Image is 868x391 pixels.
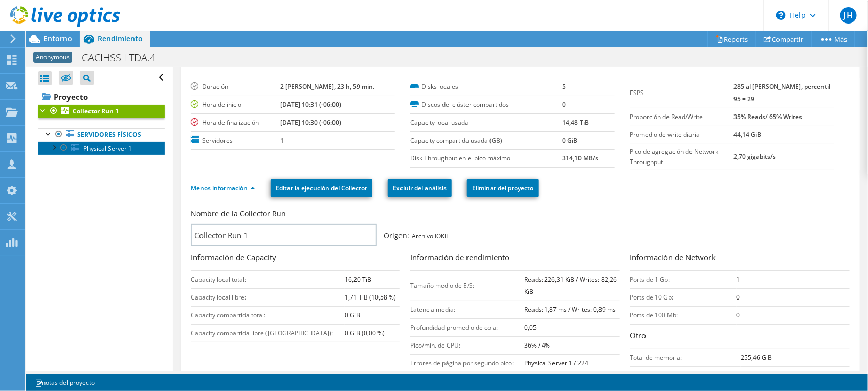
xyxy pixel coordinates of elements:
a: Servidores físicos [38,128,165,142]
span: Rendimiento [98,34,143,43]
label: Pico de agregación de Network Throughput [630,147,734,167]
b: Reads: 226,31 KiB / Writes: 82,26 KiB [524,275,617,296]
td: Capacity local libre: [191,288,345,306]
b: 1 [737,275,740,284]
b: 1 [280,136,284,145]
td: 0 GiB [345,306,400,324]
b: 44,14 GiB [734,130,762,139]
b: 285 al [PERSON_NAME], percentil 95 = 29 [734,82,831,103]
a: Reports [707,31,756,47]
td: Ports de 1 Gb: [630,270,737,288]
td: Total de memoria: [630,349,741,366]
a: Proyecto [38,88,165,105]
b: 36% / 4% [524,341,550,350]
b: 0 GiB [562,136,577,145]
td: Pico/mín. de CPU: [410,336,524,354]
label: Capacity compartida usada (GB) [410,135,562,146]
td: Profundidad promedio de cola: [410,318,524,336]
svg: \n [776,11,786,20]
td: Ports de 100 Mb: [630,306,737,324]
span: Physical Server 1 [83,144,132,153]
a: Physical Server 1 [38,142,165,155]
a: Compartir [756,31,812,47]
h3: Información de rendimiento [410,251,619,265]
a: Excluir del análisis [388,179,452,197]
label: Hora de finalización [191,118,280,128]
a: Collector Run 1 [38,105,165,118]
a: Más [811,31,855,47]
b: Collector Run 1 [73,107,119,116]
label: Disks locales [410,82,562,92]
label: Disk Throughput en el pico máximo [410,153,562,164]
b: 2 [PERSON_NAME], 23 h, 59 min. [280,82,374,91]
td: Capacity compartida total: [191,306,345,324]
td: 1,71 TiB (10,58 %) [345,288,400,306]
td: Latencia media: [410,301,524,318]
a: Menos información [191,183,255,192]
b: 255,46 GiB [741,353,772,362]
b: [DATE] 10:31 (-06:00) [280,100,341,109]
label: Hora de inicio [191,100,280,110]
label: Servidores [191,135,280,146]
h3: Información de Network [630,251,850,265]
label: Proporción de Read/Write [630,112,734,122]
b: 14,48 TiB [562,118,589,127]
td: Ports de 10 Gb: [630,288,737,306]
b: 314,10 MB/s [562,154,598,163]
label: ESPS [630,88,734,98]
td: Errores de página por segundo pico: [410,354,524,372]
a: Eliminar del proyecto [467,179,539,197]
b: 2,70 gigabits/s [734,152,776,161]
h1: CACIHSS LTDA.4 [77,52,171,63]
td: Capacity local total: [191,270,345,288]
b: 0,05 [524,323,537,332]
label: Duración [191,82,280,92]
h3: Información de Capacity [191,251,400,265]
td: 16,20 TiB [345,270,400,288]
span: Archivo IOKIT [384,232,450,240]
b: Physical Server 1 / 224 [524,359,589,367]
span: JH [840,7,857,24]
a: Editar la ejecución del Collector [271,179,372,197]
label: Promedio de write diaria [630,130,734,140]
label: Nombre de la Collector Run [191,209,286,219]
td: Capacity compartida libre ([GEOGRAPHIC_DATA]): [191,324,345,342]
label: Origen: [384,231,409,241]
a: notas del proyecto [28,376,102,389]
td: 0 GiB (0,00 %) [345,324,400,342]
b: 0 [737,293,740,302]
label: Discos del clúster compartidos [410,100,562,110]
b: [DATE] 10:30 (-06:00) [280,118,341,127]
span: Anonymous [33,52,72,63]
label: Capacity local usada [410,118,562,128]
b: Reads: 1,87 ms / Writes: 0,89 ms [524,305,616,314]
b: 0 [562,100,566,109]
span: Entorno [43,34,72,43]
b: 0 [737,311,740,319]
b: 5 [562,82,566,91]
b: 35% Reads/ 65% Writes [734,112,803,121]
td: Tamaño medio de E/S: [410,270,524,301]
h3: Otro [630,330,850,343]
